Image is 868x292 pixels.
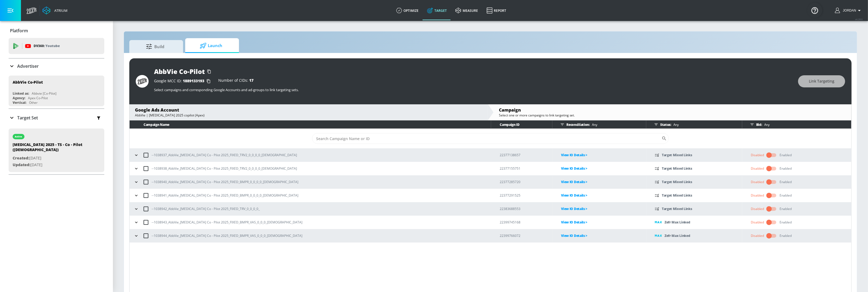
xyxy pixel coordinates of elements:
[29,100,38,105] div: Other
[13,162,88,168] p: [DATE]
[561,179,646,185] p: View IO Details >
[500,206,552,212] p: 22383688553
[662,152,692,158] p: Target Mixed Links
[665,219,690,225] p: Zefr Max Linked
[13,155,88,162] p: [DATE]
[28,96,48,100] div: Apex Co-Pilot
[748,120,849,129] div: Bid:
[751,153,764,158] div: Disabled
[42,6,67,15] a: Atrium
[9,129,104,172] div: active[MEDICAL_DATA] 2025 - TS - Co - Pilot ([DEMOGRAPHIC_DATA])Created:[DATE]Updated:[DATE]
[392,1,423,20] a: optimize
[152,206,260,212] p: --1038942_AbbVie_[MEDICAL_DATA] Co - Pilot 2025_FIXED_TRV_0_0_0_0_
[751,193,764,198] div: Disabled
[152,193,298,198] p: --1038941_AbbVie_[MEDICAL_DATA] Co - Pilot 2025_FIXED_BMPR_0_0_0_0_[DEMOGRAPHIC_DATA]
[561,165,646,172] p: View IO Details >
[13,80,43,85] div: AbbVie Co-Pilot
[499,113,846,117] div: Select one or more campaigns to link targeting set.
[154,79,213,84] div: Google MCC ID:
[13,155,29,161] span: Created:
[500,152,552,158] p: 22377138657
[218,79,253,84] div: Number of CIDs:
[561,206,646,212] p: View IO Details >
[780,193,792,198] div: Enabled
[13,91,29,96] div: Linked as:
[751,206,764,211] div: Disabled
[13,162,30,167] span: Updated:
[671,122,679,127] p: Any
[780,220,792,225] div: Enabled
[135,113,482,117] div: AbbVie | [MEDICAL_DATA] 2025 copilot (Apex)
[662,179,692,185] p: Target Mixed Links
[561,233,646,239] p: View IO Details >
[154,67,205,76] div: AbbVie Co-Pilot
[561,152,646,158] p: View IO Details >
[135,107,482,113] div: Google Ads Account
[500,193,552,198] p: 22377291525
[662,192,692,198] p: Target Mixed Links
[312,133,662,144] input: Search Campaign Name or ID
[249,78,253,83] span: 17
[191,39,231,52] span: Launch
[52,8,67,13] div: Atrium
[152,152,297,158] p: --1038937_AbbVie_[MEDICAL_DATA] Co - Pilot 2025_FIXED_TRV2_0_0_0_0_[DEMOGRAPHIC_DATA]
[835,7,863,14] button: Jordan
[13,100,26,105] div: Vertical:
[855,18,863,21] span: v 4.28.0
[15,135,22,138] div: active
[312,133,669,144] div: Search CID Name or Number
[662,206,692,212] p: Target Mixed Links
[135,40,176,53] span: Build
[152,166,297,171] p: --1038938_AbbVie_[MEDICAL_DATA] Co - Pilot 2025_FIXED_TRV2_0_0_0_0_[DEMOGRAPHIC_DATA]
[423,1,451,20] a: Target
[561,192,646,198] p: View IO Details >
[499,107,846,113] div: Campaign
[561,219,646,225] p: View IO Details >
[45,43,60,49] p: Youtube
[32,91,56,96] div: Abbvie [Co-Pilot]
[762,122,770,127] p: Any
[780,153,792,158] div: Enabled
[500,179,552,185] p: 22377285720
[34,43,60,49] p: DV360:
[780,166,792,171] div: Enabled
[780,180,792,184] div: Enabled
[500,219,552,225] p: 22399745168
[152,219,302,225] p: --1038943_AbbVie_[MEDICAL_DATA] Co - Pilot 2025_FIXED_BMPR_VAS_0_0_0_[DEMOGRAPHIC_DATA]
[130,104,487,120] div: Google Ads AccountAbbVie | [MEDICAL_DATA] 2025 copilot (Apex)
[130,120,491,129] th: Campaign Name
[451,1,482,20] a: measure
[13,96,25,100] div: Agency:
[9,23,104,38] div: Platform
[10,28,28,34] p: Platform
[9,76,104,106] div: AbbVie Co-PilotLinked as:Abbvie [Co-Pilot]Agency:Apex Co-PilotVertical:Other
[17,63,39,69] p: Advertiser
[183,78,204,83] span: 1889133193
[780,233,792,238] div: Enabled
[751,233,764,238] div: Disabled
[491,120,552,129] th: Campaign ID
[558,120,646,129] div: Reconciliation:
[652,120,742,129] div: Status:
[751,180,764,184] div: Disabled
[751,220,764,225] div: Disabled
[590,122,597,127] p: Any
[13,142,88,155] div: [MEDICAL_DATA] 2025 - TS - Co - Pilot ([DEMOGRAPHIC_DATA])
[9,59,104,74] div: Advertiser
[9,38,104,54] div: DV360: Youtube
[665,233,690,239] p: Zefr Max Linked
[500,233,552,238] p: 22399766072
[9,109,104,127] div: Target Set
[154,87,793,92] p: Select campaigns and corresponding Google Accounts and ad-groups to link targeting sets.
[751,166,764,171] div: Disabled
[152,179,298,185] p: --1038940_AbbVie_[MEDICAL_DATA] Co - Pilot 2025_FIXED_BMPR_0_0_0_0_[DEMOGRAPHIC_DATA]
